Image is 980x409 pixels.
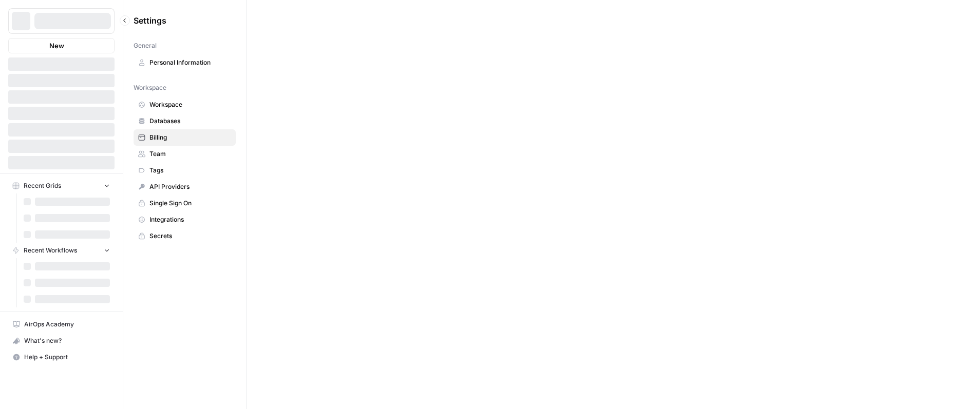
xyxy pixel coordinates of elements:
[134,195,236,211] a: Single Sign On
[8,349,115,365] button: Help + Support
[134,41,157,50] span: General
[149,58,231,67] span: Personal Information
[149,182,231,191] span: API Providers
[49,41,64,51] span: New
[8,178,115,193] button: Recent Grids
[134,211,236,228] a: Integrations
[134,146,236,162] a: Team
[149,166,231,175] span: Tags
[134,162,236,179] a: Tags
[149,231,231,241] span: Secrets
[8,243,115,258] button: Recent Workflows
[149,215,231,224] span: Integrations
[24,320,110,329] span: AirOps Academy
[149,116,231,126] span: Databases
[9,333,114,348] div: What's new?
[134,14,166,27] span: Settings
[134,54,236,71] a: Personal Information
[134,228,236,244] a: Secrets
[8,316,115,333] a: AirOps Academy
[134,96,236,113] a: Workspace
[8,333,115,349] button: What's new?
[134,83,166,92] span: Workspace
[24,353,110,362] span: Help + Support
[134,129,236,146] a: Billing
[149,100,231,109] span: Workspace
[149,199,231,208] span: Single Sign On
[24,246,77,255] span: Recent Workflows
[134,179,236,195] a: API Providers
[8,38,115,53] button: New
[24,181,61,190] span: Recent Grids
[149,133,231,142] span: Billing
[149,149,231,159] span: Team
[134,113,236,129] a: Databases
